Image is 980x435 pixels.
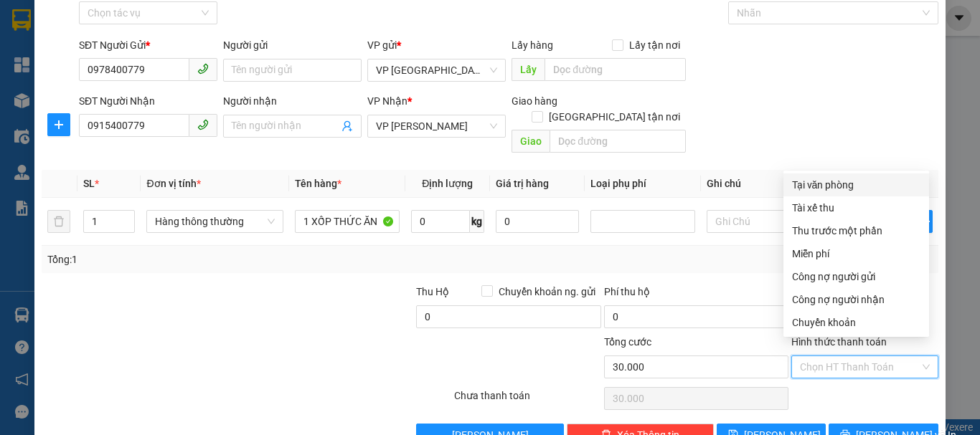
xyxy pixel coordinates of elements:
[470,210,484,233] span: kg
[512,95,557,107] span: Giao hàng
[545,58,686,81] input: Dọc đường
[512,130,550,153] span: Giao
[543,109,686,125] span: [GEOGRAPHIC_DATA] tận nơi
[496,210,580,233] input: 0
[18,18,90,90] img: logo.jpg
[47,210,70,233] button: delete
[18,104,214,152] b: GỬI : VP [GEOGRAPHIC_DATA]
[512,39,553,51] span: Lấy hàng
[416,286,449,297] span: Thu Hộ
[223,93,362,109] div: Người nhận
[134,35,600,53] li: Cổ Đạm, xã [GEOGRAPHIC_DATA], [GEOGRAPHIC_DATA]
[792,269,920,285] div: Công nợ người gửi
[47,252,380,267] div: Tổng: 1
[295,178,341,189] span: Tên hàng
[223,37,362,53] div: Người gửi
[792,223,920,239] div: Thu trước một phần
[83,178,95,189] span: SL
[376,115,497,137] span: VP Hoàng Liệt
[585,170,701,198] th: Loại phụ phí
[792,246,920,262] div: Miễn phí
[783,288,929,311] div: Cước gửi hàng sẽ được ghi vào công nợ của người nhận
[453,388,603,413] div: Chưa thanh toán
[496,178,549,189] span: Giá trị hàng
[155,211,274,232] span: Hàng thông thường
[79,93,217,109] div: SĐT Người Nhận
[367,95,407,107] span: VP Nhận
[604,284,788,305] div: Phí thu hộ
[707,210,811,233] input: Ghi Chú
[47,113,70,136] button: plus
[791,336,887,348] label: Hình thức thanh toán
[197,63,209,75] span: phone
[197,119,209,130] span: phone
[623,37,686,53] span: Lấy tận nơi
[792,177,920,193] div: Tại văn phòng
[367,37,506,53] div: VP gửi
[701,170,817,198] th: Ghi chú
[79,37,217,53] div: SĐT Người Gửi
[422,178,473,189] span: Định lượng
[512,58,545,81] span: Lấy
[550,130,686,153] input: Dọc đường
[783,265,929,288] div: Cước gửi hàng sẽ được ghi vào công nợ của người gửi
[493,284,601,300] span: Chuyển khoản ng. gửi
[341,120,353,132] span: user-add
[792,292,920,307] div: Công nợ người nhận
[792,200,920,216] div: Tài xế thu
[48,119,70,130] span: plus
[134,53,600,71] li: Hotline: 1900252555
[376,59,497,81] span: VP Bình Lộc
[146,178,200,189] span: Đơn vị tính
[792,315,920,330] div: Chuyển khoản
[604,336,651,348] span: Tổng cước
[295,210,400,233] input: VD: Bàn, Ghế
